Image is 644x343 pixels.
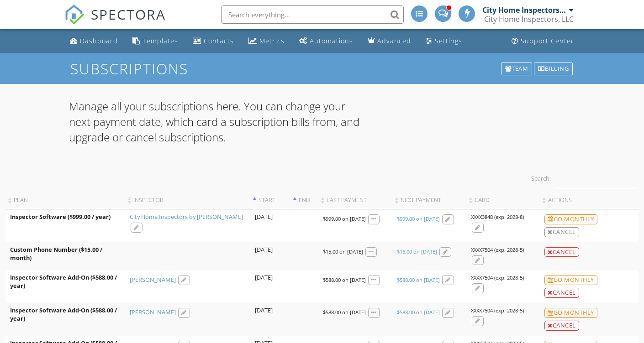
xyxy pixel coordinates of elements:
div: Inspector Software Add-On ($588.00 / year) [10,274,121,290]
div: $588.00 on [DATE] [323,276,366,284]
th: Start: activate to sort column ascending [250,192,290,209]
div: $588.00 on [DATE] [397,276,440,284]
th: End: activate to sort column descending [290,192,318,209]
td: [DATE] [250,209,290,242]
div: XXXX3848 (exp. 2028-8) [471,213,524,221]
td: [DATE] [250,270,290,303]
div: City Home Inspectors by [PERSON_NAME] [482,5,567,15]
a: [PERSON_NAME] [130,276,176,284]
a: City Home Inspectors by [PERSON_NAME] [130,213,243,221]
div: Metrics [259,36,285,45]
th: Actions: activate to sort column ascending [540,192,639,209]
p: Manage all your subscriptions here. You can change your next payment date, which card a subscript... [69,99,360,145]
div: Cancel [544,321,579,331]
div: Go monthly [544,308,597,318]
th: Plan: activate to sort column ascending [5,192,125,209]
div: Go monthly [544,275,597,285]
a: Templates [129,33,182,50]
div: Support Center [521,36,574,45]
div: Billing [534,62,573,75]
div: $15.00 on [DATE] [323,248,363,255]
div: Settings [435,36,462,45]
th: Inspector: activate to sort column ascending [125,192,250,209]
div: Inspector Software Add-On ($588.00 / year) [10,307,121,323]
a: Metrics [245,33,288,50]
th: Card: activate to sort column ascending [466,192,540,209]
a: Settings [422,33,466,50]
div: XXXX7504 (exp. 2028-5) [471,274,524,281]
div: Inspector Software ($999.00 / year) [10,213,121,221]
div: Cancel [544,288,579,298]
th: Next Payment: activate to sort column ascending [392,192,466,209]
div: Go monthly [544,214,597,224]
h1: Subscriptions [70,61,574,77]
label: Search: [531,167,636,189]
div: $999.00 on [DATE] [323,215,366,223]
a: [PERSON_NAME] [130,308,176,317]
a: Team [500,62,533,76]
div: Custom Phone Number ($15.00 / month) [10,246,121,262]
a: Dashboard [66,33,121,50]
div: $588.00 on [DATE] [397,309,440,316]
a: Advanced [364,33,415,50]
a: Support Center [508,33,578,50]
input: Search: [554,167,636,189]
div: Contacts [204,36,234,45]
div: Templates [143,36,178,45]
div: Cancel [544,227,579,237]
div: Advanced [377,36,411,45]
td: [DATE] [250,303,290,336]
th: Last Payment: activate to sort column ascending [318,192,392,209]
div: $15.00 on [DATE] [397,248,437,255]
div: Cancel [544,247,579,257]
div: XXXX7504 (exp. 2028-5) [471,307,524,314]
td: [DATE] [250,242,290,270]
a: Automations (Advanced) [296,33,357,50]
a: Billing [533,62,574,76]
img: The Best Home Inspection Software - Spectora [64,5,84,25]
div: Team [501,62,533,75]
div: $588.00 on [DATE] [323,309,366,316]
span: SPECTORA [91,5,166,24]
a: SPECTORA [64,12,166,31]
div: Dashboard [80,36,118,45]
input: Search everything... [221,5,404,24]
a: Contacts [189,33,238,50]
div: City Home Inspectors, LLC [484,15,574,24]
div: $999.00 on [DATE] [397,215,440,223]
div: Automations [310,36,353,45]
div: XXXX7504 (exp. 2028-5) [471,246,524,254]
